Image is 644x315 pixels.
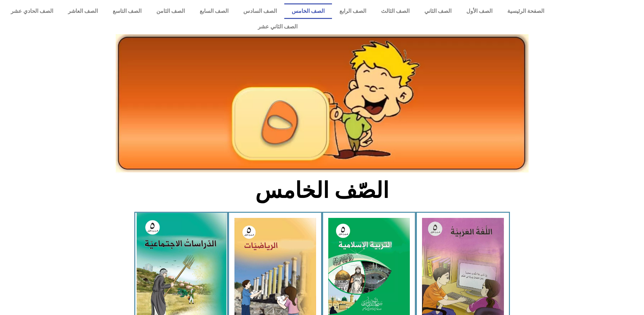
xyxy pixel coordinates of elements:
[500,3,552,19] a: الصفحة الرئيسية
[374,3,417,19] a: الصف الثالث
[3,3,61,19] a: الصف الحادي عشر
[149,3,192,19] a: الصف الثامن
[459,3,500,19] a: الصف الأول
[105,3,149,19] a: الصف التاسع
[284,3,332,19] a: الصف الخامس
[236,3,284,19] a: الصف السادس
[3,19,552,35] a: الصف الثاني عشر
[210,177,434,204] h2: الصّف الخامس
[332,3,374,19] a: الصف الرابع
[61,3,105,19] a: الصف العاشر
[192,3,236,19] a: الصف السابع
[417,3,459,19] a: الصف الثاني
